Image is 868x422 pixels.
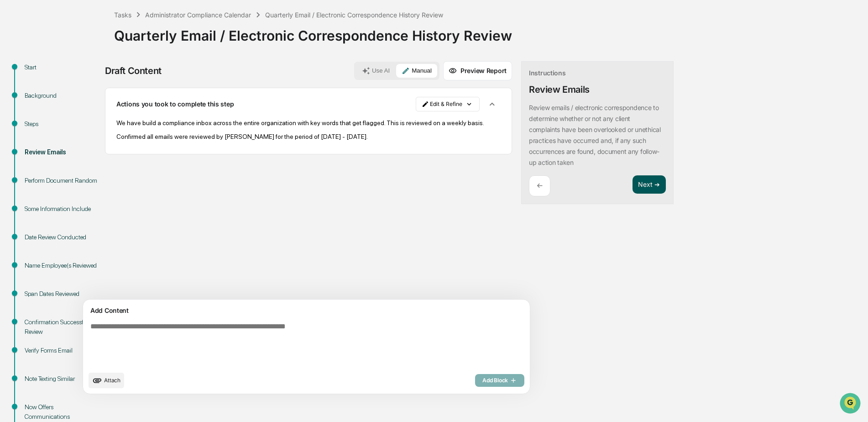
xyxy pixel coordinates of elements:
div: Note Texting Similar [25,374,99,384]
p: Review emails / electronic correspondence to determine whether or not any client complaints have ... [529,104,661,166]
div: Review Emails [25,148,99,157]
div: 🔎 [9,180,16,188]
span: [PERSON_NAME] [28,124,74,132]
input: Clear [24,42,151,51]
span: Attach [104,377,120,384]
div: Name Employee(s Reviewed [25,261,99,270]
div: Confirmation Successful Review [25,317,99,337]
p: Actions you took to complete this step [116,100,234,108]
a: 🗄️Attestations [63,158,117,175]
button: Start new chat [155,73,166,84]
div: Now Offers Communications [25,402,99,422]
div: Quarterly Email / Electronic Correspondence History Review [265,11,443,19]
img: 1746055101610-c473b297-6a78-478c-a979-82029cc54cd1 [18,125,26,132]
span: Pylon [91,202,110,209]
iframe: Open customer support [839,392,863,417]
div: Draft Content [105,65,162,76]
span: Preclearance [18,162,59,171]
div: Date Review Conducted [25,232,99,242]
button: Manual [396,64,437,78]
button: Edit & Refine [416,97,480,111]
a: Powered byPylon [64,201,110,209]
div: Start new chat [41,70,150,79]
button: Preview Report [443,61,512,80]
div: Review Emails [529,84,590,95]
div: Add Content [89,305,524,316]
div: Some Information Include [25,204,99,214]
img: 8933085812038_c878075ebb4cc5468115_72.jpg [19,70,36,86]
div: Quarterly Email / Electronic Correspondence History Review [114,20,863,44]
img: 1746055101610-c473b297-6a78-478c-a979-82029cc54cd1 [9,70,26,86]
span: • [76,124,79,132]
a: 🔎Data Lookup [5,176,61,192]
p: How can we help? [9,19,166,34]
p: We have build a compliance inbox across the entire organization with key words that get flagged. ... [116,119,501,127]
button: See all [141,100,166,111]
p: Confirmed all emails were reviewed by [PERSON_NAME] for the period of [DATE] - [DATE]. [116,133,501,140]
a: 🖐️Preclearance [5,158,63,175]
div: Administrator Compliance Calendar [145,11,251,19]
div: 🖐️ [9,163,16,170]
button: Next ➔ [633,175,666,194]
div: We're available if you need us! [41,79,125,86]
div: Start [25,63,99,72]
span: Data Lookup [18,179,58,189]
div: Span Dates Reviewed [25,289,99,299]
p: ← [537,181,543,190]
img: Jack Rasmussen [9,116,24,130]
span: Attestations [75,162,113,171]
div: Background [25,91,99,100]
span: [DATE] [81,124,99,132]
div: Tasks [114,11,131,19]
div: Past conversations [9,101,61,109]
div: Steps [25,119,99,129]
button: upload document [89,373,124,388]
button: Use AI [356,64,395,78]
div: Verify Forms Email [25,346,99,355]
div: Instructions [529,69,566,77]
div: 🗄️ [66,163,73,170]
div: Perform Document Random [25,176,99,185]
